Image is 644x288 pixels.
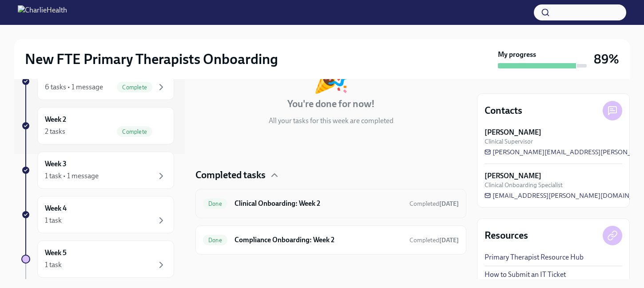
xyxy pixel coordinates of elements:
span: Done [203,237,227,244]
h4: You're done for now! [287,97,375,111]
h6: Week 2 [45,115,66,124]
h4: Resources [485,229,528,242]
span: Done [203,200,227,207]
span: Clinical Onboarding Specialist [485,181,563,189]
a: Week 41 task [21,196,174,233]
p: All your tasks for this week are completed [269,116,394,126]
a: Primary Therapist Resource Hub [485,252,584,262]
h3: 89% [594,51,619,67]
div: Completed tasks [195,168,466,182]
h6: Compliance Onboarding: Week 2 [235,235,402,245]
a: Week 51 task [21,240,174,278]
div: 2 tasks [45,127,65,136]
h6: Week 4 [45,204,67,213]
h6: Clinical Onboarding: Week 2 [235,199,402,208]
span: Complete [117,128,152,135]
div: 6 tasks • 1 message [45,82,103,92]
a: Week 31 task • 1 message [21,152,174,189]
strong: [PERSON_NAME] [485,171,541,181]
span: September 19th, 2025 16:56 [409,200,459,208]
span: September 16th, 2025 11:19 [409,236,459,244]
div: 1 task [45,260,62,270]
h6: Week 5 [45,248,67,258]
strong: My progress [498,50,536,60]
h4: Completed tasks [195,168,266,182]
span: Completed [409,200,459,208]
div: 1 task • 1 message [45,171,99,181]
strong: [DATE] [439,236,459,244]
h2: New FTE Primary Therapists Onboarding [25,50,278,68]
div: 1 task [45,216,62,225]
span: Complete [117,84,152,91]
span: Clinical Supervisor [485,137,533,146]
a: DoneClinical Onboarding: Week 2Completed[DATE] [203,196,459,211]
img: CharlieHealth [18,5,67,20]
strong: [PERSON_NAME] [485,128,541,137]
a: How to Submit an IT Ticket [485,270,566,280]
a: Week 22 tasksComplete [21,107,174,144]
h4: Contacts [485,104,522,117]
h6: Week 3 [45,159,67,169]
span: Completed [409,236,459,244]
strong: [DATE] [439,200,459,208]
a: DoneCompliance Onboarding: Week 2Completed[DATE] [203,233,459,247]
a: Week 16 tasks • 1 messageComplete [21,63,174,100]
div: 🎉 [313,63,349,92]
